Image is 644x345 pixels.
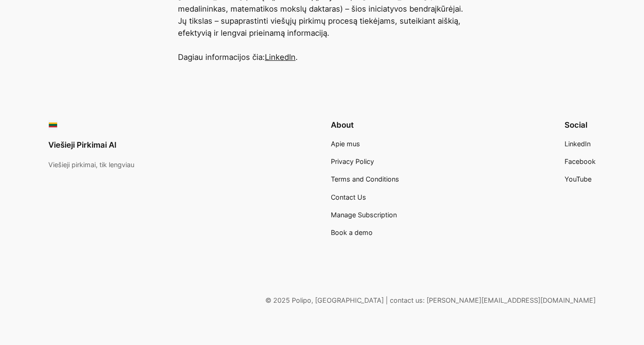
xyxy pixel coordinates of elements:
[331,228,373,238] a: Book a demo
[565,175,591,183] span: YouTube
[331,120,399,130] h2: About
[48,295,596,306] p: © 2025 Polipo, [GEOGRAPHIC_DATA] | contact us: [PERSON_NAME][EMAIL_ADDRESS][DOMAIN_NAME]
[331,228,373,236] span: Book a demo
[331,140,360,148] span: Apie mus
[331,193,366,201] span: Contact Us
[331,211,397,219] span: Manage Subscription
[331,139,399,238] nav: Footer navigation 4
[565,174,591,184] a: YouTube
[48,160,134,170] p: Viešieji pirkimai, tik lengviau
[48,120,58,130] img: Viešieji pirkimai logo
[565,139,596,185] nav: Footer navigation 3
[265,52,296,62] a: LinkedIn
[565,140,591,148] span: LinkedIn
[331,192,366,202] a: Contact Us
[565,156,596,167] a: Facebook
[565,139,591,149] a: LinkedIn
[331,156,374,167] a: Privacy Policy
[565,157,596,165] span: Facebook
[331,139,360,149] a: Apie mus
[331,157,374,165] span: Privacy Policy
[48,140,117,150] a: Viešieji Pirkimai AI
[331,210,397,220] a: Manage Subscription
[331,175,399,183] span: Terms and Conditions
[331,174,399,184] a: Terms and Conditions
[565,120,596,130] h2: Social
